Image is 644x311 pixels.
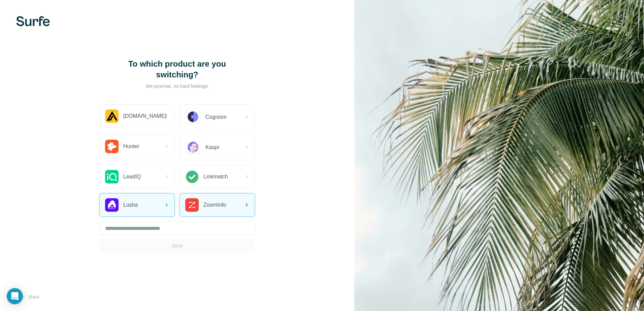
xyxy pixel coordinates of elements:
[123,142,139,150] span: Hunter
[205,143,220,151] span: Kaspr
[123,201,138,209] span: Lusha
[105,170,119,183] img: LeadIQ Logo
[16,291,44,303] button: Back
[123,173,141,181] span: LeadIQ
[203,173,228,181] span: Linkmatch
[7,288,23,304] div: Open Intercom Messenger
[110,59,245,80] h1: To which product are you switching?
[205,113,227,121] span: Cognism
[110,83,245,90] p: We promise, no hard feelings!
[203,201,226,209] span: ZoomInfo
[185,140,201,155] img: Kaspr Logo
[185,170,199,183] img: Linkmatch Logo
[16,16,50,26] img: Surfe's logo
[185,109,201,125] img: Cognism Logo
[105,140,119,153] img: Hunter.io Logo
[185,198,199,212] img: ZoomInfo Logo
[105,198,119,212] img: Lusha Logo
[105,109,119,123] img: Apollo.io Logo
[123,112,166,120] span: [DOMAIN_NAME]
